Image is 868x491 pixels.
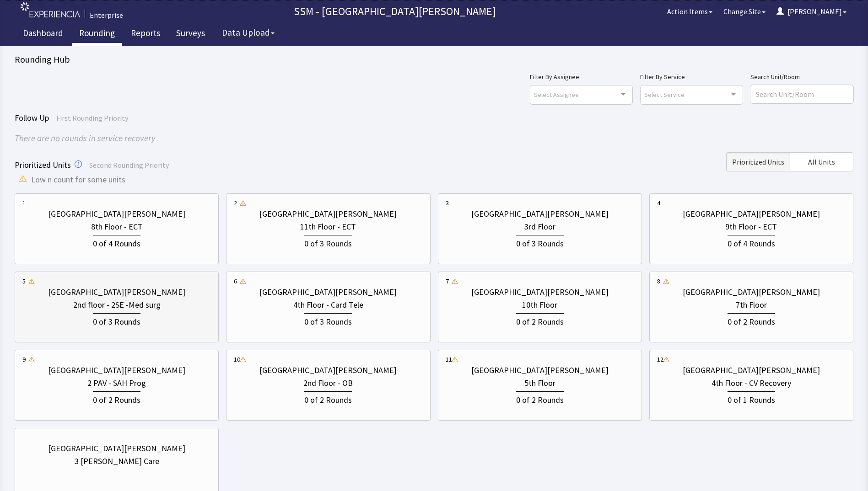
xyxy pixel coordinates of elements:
div: [GEOGRAPHIC_DATA][PERSON_NAME] [48,208,185,220]
div: 0 of 4 Rounds [728,235,775,250]
div: [GEOGRAPHIC_DATA][PERSON_NAME] [471,208,609,220]
div: [GEOGRAPHIC_DATA][PERSON_NAME] [471,364,609,377]
a: Dashboard [16,23,70,46]
button: Change Site [718,2,771,21]
p: SSM - [GEOGRAPHIC_DATA][PERSON_NAME] [128,4,662,19]
div: 2nd floor - 2SE -Med surg [73,299,161,311]
div: 0 of 3 Rounds [304,313,352,328]
span: Select Service [644,89,685,100]
div: [GEOGRAPHIC_DATA][PERSON_NAME] [259,364,397,377]
span: First Rounding Priority [56,113,128,123]
div: Enterprise [90,10,123,21]
div: 0 of 1 Rounds [728,391,775,406]
div: 6 [234,277,237,286]
div: 2 [234,198,237,208]
div: 0 of 3 Rounds [93,313,140,328]
span: Prioritized Units [15,160,71,170]
button: Prioritized Units [726,152,790,171]
div: Rounding Hub [15,53,853,66]
div: 10th Floor [522,299,557,311]
img: experiencia_logo.png [21,2,80,17]
div: 12 [657,355,663,364]
div: 11th Floor - ECT [300,220,356,233]
div: 10 [234,355,240,364]
div: 0 of 2 Rounds [304,391,352,406]
button: All Units [790,152,853,171]
div: 0 of 2 Rounds [516,313,564,328]
div: 8 [657,277,660,286]
div: 5 [22,277,26,286]
div: 2nd Floor - OB [303,377,353,390]
a: Rounding [72,23,122,46]
div: 5th Floor [524,377,555,390]
div: 3 [PERSON_NAME] Care [75,455,159,468]
div: 4th Floor - CV Recovery [712,377,791,390]
div: [GEOGRAPHIC_DATA][PERSON_NAME] [48,364,185,377]
div: [GEOGRAPHIC_DATA][PERSON_NAME] [48,442,185,455]
button: [PERSON_NAME] [771,2,852,21]
span: Second Rounding Priority [89,160,169,170]
input: Search Unit/Room [750,85,853,103]
div: [GEOGRAPHIC_DATA][PERSON_NAME] [683,364,820,377]
span: Select Assignee [534,89,579,100]
div: 0 of 4 Rounds [93,235,140,250]
div: 7 [446,277,449,286]
div: [GEOGRAPHIC_DATA][PERSON_NAME] [259,286,397,299]
div: 9th Floor - ECT [725,220,777,233]
div: [GEOGRAPHIC_DATA][PERSON_NAME] [48,286,185,299]
div: 0 of 3 Rounds [304,235,352,250]
div: 9 [22,355,26,364]
span: Low n count for some units [31,173,125,186]
a: Reports [124,23,167,46]
div: [GEOGRAPHIC_DATA][PERSON_NAME] [259,208,397,220]
div: 1 [22,198,26,208]
div: [GEOGRAPHIC_DATA][PERSON_NAME] [683,208,820,220]
div: 3rd Floor [524,220,555,233]
div: 3 [446,198,449,208]
div: There are no rounds in service recovery [15,132,853,145]
div: 0 of 2 Rounds [728,313,775,328]
button: Data Upload [216,24,280,41]
div: 4th Floor - Card Tele [293,299,363,311]
span: All Units [808,156,835,167]
div: 7th Floor [736,299,767,311]
label: Filter By Service [640,71,743,82]
div: 4 [657,198,660,208]
div: 2 PAV - SAH Prog [87,377,146,390]
div: Follow Up [15,112,853,124]
div: 8th Floor - ECT [91,220,143,233]
button: Action Items [662,2,718,21]
div: 11 [446,355,452,364]
div: [GEOGRAPHIC_DATA][PERSON_NAME] [471,286,609,299]
div: 0 of 2 Rounds [516,391,564,406]
a: Surveys [169,23,212,46]
div: 0 of 2 Rounds [93,391,140,406]
div: 0 of 3 Rounds [516,235,564,250]
span: Prioritized Units [732,156,784,167]
label: Filter By Assignee [530,71,633,82]
label: Search Unit/Room [750,71,853,82]
div: [GEOGRAPHIC_DATA][PERSON_NAME] [683,286,820,299]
